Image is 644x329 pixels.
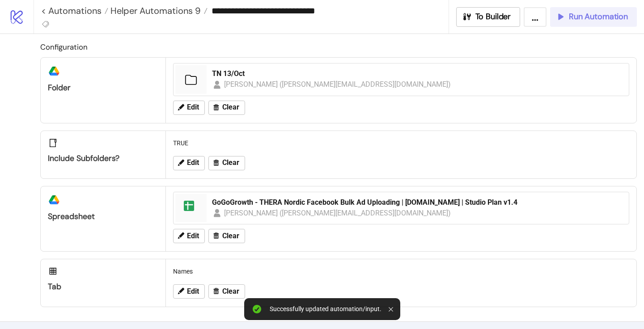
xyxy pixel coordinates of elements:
[48,211,158,222] div: Spreadsheet
[270,305,381,313] div: Successfully updated automation/input.
[222,103,239,111] span: Clear
[173,229,205,243] button: Edit
[475,12,511,22] span: To Builder
[48,153,158,164] div: Include subfolders?
[173,156,205,170] button: Edit
[208,101,245,115] button: Clear
[187,287,199,295] span: Edit
[224,79,451,90] div: [PERSON_NAME] ([PERSON_NAME][EMAIL_ADDRESS][DOMAIN_NAME])
[222,159,239,167] span: Clear
[108,5,201,17] span: Helper Automations 9
[222,287,239,295] span: Clear
[208,229,245,243] button: Clear
[41,6,108,15] a: < Automations
[48,282,158,292] div: Tab
[208,284,245,299] button: Clear
[187,232,199,240] span: Edit
[212,198,623,207] div: GoGoGrowth - THERA Nordic Facebook Bulk Ad Uploading | [DOMAIN_NAME] | Studio Plan v1.4
[524,7,547,27] button: ...
[108,6,208,15] a: Helper Automations 9
[169,135,633,152] div: TRUE
[187,103,199,111] span: Edit
[550,7,637,27] button: Run Automation
[208,156,245,170] button: Clear
[456,7,521,27] button: To Builder
[212,69,623,79] div: TN 13/Oct
[40,41,637,53] h2: Configuration
[222,232,239,240] span: Clear
[169,263,633,280] div: Names
[187,159,199,167] span: Edit
[173,284,205,299] button: Edit
[569,12,628,22] span: Run Automation
[48,83,158,93] div: Folder
[173,101,205,115] button: Edit
[224,207,451,219] div: [PERSON_NAME] ([PERSON_NAME][EMAIL_ADDRESS][DOMAIN_NAME])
